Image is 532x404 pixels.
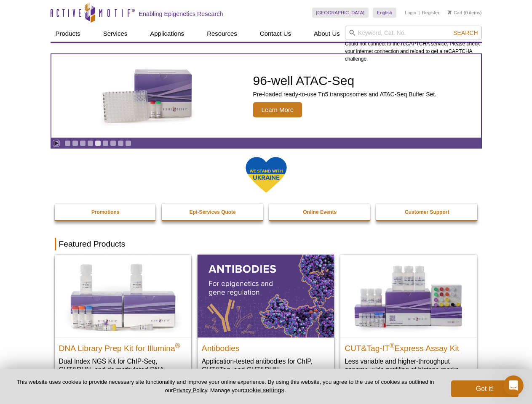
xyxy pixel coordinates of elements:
[448,10,462,16] a: Cart
[340,255,477,382] a: CUT&Tag-IT® Express Assay Kit CUT&Tag-IT®Express Assay Kit Less variable and higher-throughput ge...
[453,29,478,36] span: Search
[303,209,337,215] strong: Online Events
[309,26,345,42] a: About Us
[202,357,330,374] p: Application-tested antibodies for ChIP, CUT&Tag, and CUT&RUN.
[345,357,473,374] p: Less variable and higher-throughput genome-wide profiling of histone marks​.
[190,209,236,215] strong: Epi-Services Quote
[51,54,481,138] article: 96-well ATAC-Seq
[345,26,482,63] div: Could not connect to the reCAPTCHA service. Please check your internet connection and reload to g...
[255,26,296,42] a: Contact Us
[405,10,416,16] a: Login
[345,26,482,40] input: Keyword, Cat. No.
[51,26,86,42] a: Products
[175,342,180,349] sup: ®
[139,10,223,18] h2: Enabling Epigenetics Research
[202,26,242,42] a: Resources
[419,8,420,18] li: |
[198,255,334,382] a: All Antibodies Antibodies Application-tested antibodies for ChIP, CUT&Tag, and CUT&RUN.
[269,204,371,220] a: Online Events
[55,238,478,250] h2: Featured Products
[102,140,109,146] a: Go to slide 6
[173,387,207,393] a: Privacy Policy
[87,140,94,146] a: Go to slide 4
[245,156,287,194] img: We Stand With Ukraine
[125,140,131,146] a: Go to slide 9
[390,342,395,349] sup: ®
[55,255,191,337] img: DNA Library Prep Kit for Illumina
[448,10,452,14] img: Your Cart
[345,340,473,353] h2: CUT&Tag-IT Express Assay Kit
[451,29,480,37] button: Search
[51,54,481,138] a: Active Motif Kit photo 96-well ATAC-Seq Pre-loaded ready-to-use Tn5 transposomes and ATAC-Seq Buf...
[91,209,120,215] strong: Promotions
[376,204,478,220] a: Customer Support
[448,8,482,18] li: (0 items)
[110,140,116,146] a: Go to slide 7
[312,8,369,18] a: [GEOGRAPHIC_DATA]
[145,26,189,42] a: Applications
[13,378,437,394] p: This website uses cookies to provide necessary site functionality and improve your online experie...
[59,357,187,383] p: Dual Index NGS Kit for ChIP-Seq, CUT&RUN, and ds methylated DNA assays.
[253,90,437,98] p: Pre-loaded ready-to-use Tn5 transposomes and ATAC-Seq Buffer Set.
[55,204,157,220] a: Promotions
[80,140,86,146] a: Go to slide 3
[64,140,71,146] a: Go to slide 1
[53,140,59,146] a: Toggle autoplay
[162,204,264,220] a: Epi-Services Quote
[243,386,284,393] button: cookie settings
[72,140,78,146] a: Go to slide 2
[253,102,302,117] span: Learn More
[451,380,519,397] button: Got it!
[95,140,101,146] a: Go to slide 5
[503,375,524,396] iframe: Intercom live chat
[118,140,124,146] a: Go to slide 8
[55,255,191,391] a: DNA Library Prep Kit for Illumina DNA Library Prep Kit for Illumina® Dual Index NGS Kit for ChIP-...
[98,26,133,42] a: Services
[373,8,396,18] a: English
[340,255,477,337] img: CUT&Tag-IT® Express Assay Kit
[198,255,334,337] img: All Antibodies
[202,340,330,353] h2: Antibodies
[95,64,201,128] img: Active Motif Kit photo
[405,209,449,215] strong: Customer Support
[59,340,187,353] h2: DNA Library Prep Kit for Illumina
[253,74,437,87] h2: 96-well ATAC-Seq
[422,10,439,16] a: Register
